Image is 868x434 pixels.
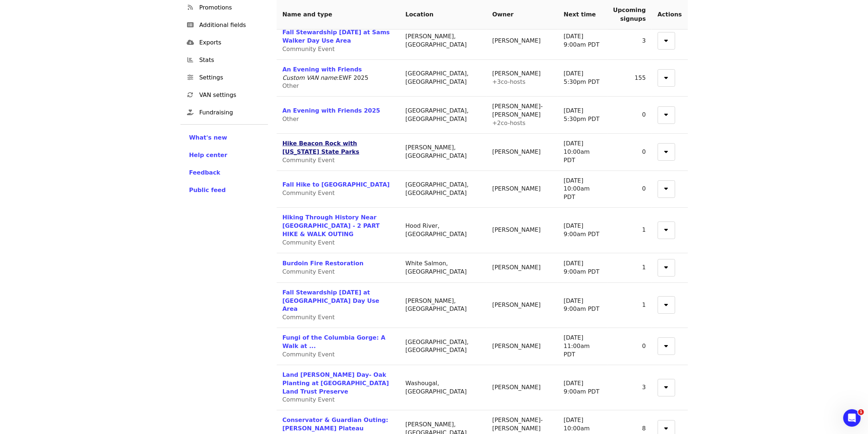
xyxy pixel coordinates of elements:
a: Public feed [189,186,259,195]
div: 1 [613,301,646,309]
td: [DATE] 11:00am PDT [558,328,607,365]
a: Hike Beacon Rock with [US_STATE] State Parks [283,140,359,155]
div: 0 [613,111,646,119]
i: rss icon [188,4,193,11]
i: sort-down icon [665,341,668,348]
span: Community Event [283,239,335,246]
a: Fall Hike to [GEOGRAPHIC_DATA] [283,181,390,188]
a: Land [PERSON_NAME] Day- Oak Planting at [GEOGRAPHIC_DATA] Land Trust Preserve [283,371,389,395]
td: [PERSON_NAME] [486,60,558,97]
div: White Salmon, [GEOGRAPHIC_DATA] [405,259,480,276]
div: + 2 co-host s [492,119,552,128]
i: sort-down icon [665,263,668,270]
td: [DATE] 9:00am PDT [558,283,607,328]
div: 0 [613,185,646,193]
span: Public feed [189,187,226,193]
span: Help center [189,152,227,159]
span: Community Event [283,157,335,164]
td: [PERSON_NAME]-[PERSON_NAME] [486,97,558,134]
td: [DATE] 10:00am PDT [558,171,607,208]
div: [GEOGRAPHIC_DATA], [GEOGRAPHIC_DATA] [405,338,480,355]
i: sort-down icon [665,184,668,191]
span: Other [283,116,299,122]
button: Feedback [189,168,221,177]
div: [PERSON_NAME], [GEOGRAPHIC_DATA] [405,144,480,160]
td: [PERSON_NAME] [486,23,558,60]
div: 1 [613,263,646,272]
span: 1 [858,409,864,415]
td: [PERSON_NAME] [486,253,558,283]
td: [PERSON_NAME] [486,365,558,411]
a: Fall Stewardship [DATE] at [GEOGRAPHIC_DATA] Day Use Area [283,289,379,313]
i: sort-down icon [665,36,668,43]
i: sort-down icon [665,424,668,431]
i: chart-bar icon [188,56,194,63]
a: Fungi of the Columbia Gorge: A Walk at ... [283,334,386,349]
a: VAN settings [180,86,268,104]
div: [PERSON_NAME], [GEOGRAPHIC_DATA] [405,32,480,49]
td: [DATE] 5:30pm PDT [558,97,607,134]
td: [DATE] 9:00am PDT [558,365,607,411]
i: sync icon [188,91,194,98]
span: Exports [199,38,262,47]
td: [DATE] 9:00am PDT [558,208,607,253]
i: Custom VAN name [283,74,337,81]
span: Community Event [283,396,335,403]
div: [PERSON_NAME], [GEOGRAPHIC_DATA] [405,297,480,314]
div: Hood River, [GEOGRAPHIC_DATA] [405,222,480,239]
div: 0 [613,148,646,156]
div: 155 [613,74,646,82]
i: sort-down icon [665,383,668,390]
td: [PERSON_NAME] [486,328,558,365]
td: [PERSON_NAME] [486,283,558,328]
td: [PERSON_NAME] [486,208,558,253]
a: Additional fields [180,16,268,34]
span: Settings [199,73,262,82]
div: 3 [613,383,646,392]
span: Community Event [283,189,335,196]
div: 3 [613,37,646,45]
a: Conservator & Guardian Outing: [PERSON_NAME] Plateau [283,417,389,432]
i: sort-down icon [665,225,668,232]
a: Stats [180,51,268,69]
i: hand-holding-heart icon [187,109,194,116]
i: sort-down icon [665,147,668,154]
span: Stats [199,56,262,64]
div: [GEOGRAPHIC_DATA], [GEOGRAPHIC_DATA] [405,107,480,124]
i: list-alt icon [187,21,194,28]
a: An Evening with Friends 2025 [283,107,380,114]
a: Exports [180,34,268,51]
div: [GEOGRAPHIC_DATA], [GEOGRAPHIC_DATA] [405,70,480,86]
div: [GEOGRAPHIC_DATA], [GEOGRAPHIC_DATA] [405,181,480,198]
td: [DATE] 9:00am PDT [558,253,607,283]
div: 8 [613,425,646,433]
a: Fall Stewardship [DATE] at Sams Walker Day Use Area [283,29,390,44]
div: + 3 co-host s [492,78,552,86]
iframe: Intercom live chat [843,409,861,427]
td: [DATE] 9:00am PDT [558,23,607,60]
a: Help center [189,151,259,160]
td: [DATE] 5:30pm PDT [558,60,607,97]
div: Washougal, [GEOGRAPHIC_DATA] [405,379,480,396]
i: sort-down icon [665,110,668,117]
a: Hiking Through History Near [GEOGRAPHIC_DATA] - 2 PART HIKE & WALK OUTING [283,214,380,238]
i: sort-down icon [665,73,668,80]
span: Community Event [283,314,335,321]
i: cloud-download icon [187,39,194,46]
span: What's new [189,134,227,141]
span: Community Event [283,351,335,358]
td: [PERSON_NAME] [486,171,558,208]
a: Burdoin Fire Restoration [283,260,364,267]
span: Additional fields [199,21,262,30]
td: [DATE] 10:00am PDT [558,134,607,171]
a: Settings [180,69,268,86]
i: sliders-h icon [188,74,194,81]
span: Upcoming signups [613,7,646,22]
span: Community Event [283,268,335,275]
td: [PERSON_NAME] [486,134,558,171]
i: sort-down icon [665,300,668,307]
div: 1 [613,226,646,234]
a: What's new [189,133,259,142]
span: VAN settings [199,91,262,99]
a: Fundraising [180,104,268,121]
